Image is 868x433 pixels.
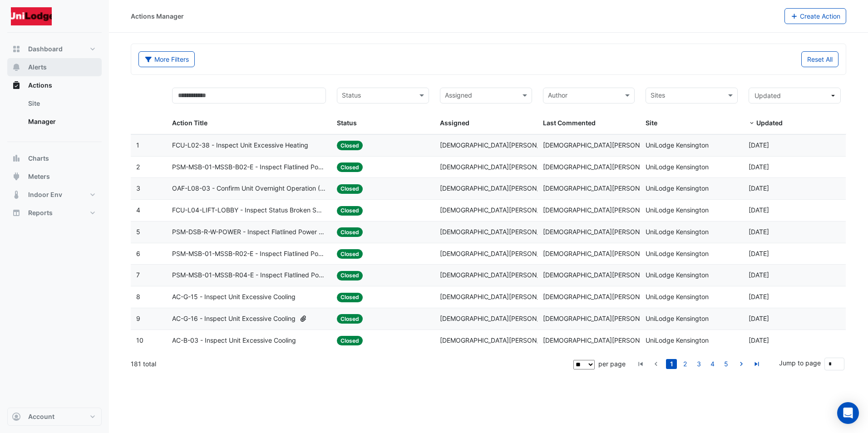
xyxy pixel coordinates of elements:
[7,149,102,167] button: Charts
[749,336,769,344] span: 2025-08-19T12:14:44.888
[21,94,102,113] a: Site
[651,359,661,369] a: go to previous page
[543,184,663,192] span: [DEMOGRAPHIC_DATA][PERSON_NAME]
[12,154,21,163] app-icon: Charts
[28,208,53,217] span: Reports
[337,119,357,127] span: Status
[28,63,47,72] span: Alerts
[749,163,769,171] span: 2025-08-27T11:25:29.479
[440,141,560,149] span: [DEMOGRAPHIC_DATA][PERSON_NAME]
[646,141,709,149] span: UniLodge Kensington
[172,249,326,259] span: PSM-MSB-01-MSSB-R02-E - Inspect Flatlined Power Sub-Meter
[172,205,326,216] span: FCU-L04-LIFT-LOBBY - Inspect Status Broken Switch
[337,293,363,302] span: Closed
[693,359,704,369] a: 3
[680,359,690,369] a: 2
[440,119,469,127] span: Assigned
[21,113,102,131] a: Manager
[635,359,646,369] a: go to first page
[440,184,560,192] span: [DEMOGRAPHIC_DATA][PERSON_NAME]
[7,408,102,426] button: Account
[337,227,363,237] span: Closed
[749,250,769,257] span: 2025-08-20T13:37:22.672
[172,227,326,237] span: PSM-DSB-R-W-POWER - Inspect Flatlined Power Sub-Meter
[136,206,140,214] span: 4
[598,360,626,368] span: per page
[665,359,678,369] li: page 1
[755,92,781,99] span: Updated
[172,270,326,280] span: PSM-MSB-01-MSSB-R04-E - Inspect Flatlined Power Sub-Meter
[646,228,709,236] span: UniLodge Kensington
[7,40,102,58] button: Dashboard
[12,63,21,72] app-icon: Alerts
[7,186,102,204] button: Indoor Env
[705,359,719,369] li: page 4
[543,293,663,300] span: [DEMOGRAPHIC_DATA][PERSON_NAME]
[136,228,140,236] span: 5
[440,271,560,279] span: [DEMOGRAPHIC_DATA][PERSON_NAME]
[136,184,140,192] span: 3
[7,58,102,76] button: Alerts
[172,119,207,127] span: Action Title
[28,44,63,54] span: Dashboard
[543,271,663,279] span: [DEMOGRAPHIC_DATA][PERSON_NAME]
[707,359,718,369] a: 4
[131,353,572,375] div: 181 total
[646,206,709,214] span: UniLodge Kensington
[136,141,139,149] span: 1
[692,359,705,369] li: page 3
[720,359,731,369] a: 5
[138,51,195,67] button: More Filters
[646,271,709,279] span: UniLodge Kensington
[646,315,709,322] span: UniLodge Kensington
[440,228,560,236] span: [DEMOGRAPHIC_DATA][PERSON_NAME]
[543,141,663,149] span: [DEMOGRAPHIC_DATA][PERSON_NAME]
[749,206,769,214] span: 2025-08-25T11:50:36.764
[543,163,663,171] span: [DEMOGRAPHIC_DATA][PERSON_NAME]
[28,81,52,90] span: Actions
[749,141,769,149] span: 2025-08-27T11:25:34.091
[337,271,363,280] span: Closed
[172,335,296,346] span: AC-B-03 - Inspect Unit Excessive Cooling
[172,292,296,302] span: AC-G-15 - Inspect Unit Excessive Cooling
[7,94,102,134] div: Actions
[337,184,363,194] span: Closed
[136,336,143,344] span: 10
[678,359,692,369] li: page 2
[28,190,62,199] span: Indoor Env
[719,359,733,369] li: page 5
[751,359,762,369] a: go to last page
[136,250,140,257] span: 6
[646,119,657,127] span: Site
[646,336,709,344] span: UniLodge Kensington
[7,204,102,222] button: Reports
[440,315,560,322] span: [DEMOGRAPHIC_DATA][PERSON_NAME]
[784,8,847,24] button: Create Action
[666,359,677,369] a: 1
[337,162,363,172] span: Closed
[337,314,363,324] span: Closed
[543,206,663,214] span: [DEMOGRAPHIC_DATA][PERSON_NAME]
[440,206,560,214] span: [DEMOGRAPHIC_DATA][PERSON_NAME]
[337,141,363,150] span: Closed
[136,293,140,300] span: 8
[136,163,140,171] span: 2
[440,293,560,300] span: [DEMOGRAPHIC_DATA][PERSON_NAME]
[136,271,140,279] span: 7
[837,402,859,424] div: Open Intercom Messenger
[736,359,747,369] a: go to next page
[749,228,769,236] span: 2025-08-20T13:37:28.019
[136,315,140,322] span: 9
[440,163,560,171] span: [DEMOGRAPHIC_DATA][PERSON_NAME]
[543,119,596,127] span: Last Commented
[779,358,821,368] label: Jump to page
[172,140,308,151] span: FCU-L02-38 - Inspect Unit Excessive Heating
[12,44,21,54] app-icon: Dashboard
[12,208,21,217] app-icon: Reports
[749,315,769,322] span: 2025-08-19T15:28:21.561
[749,88,841,103] button: Updated
[440,250,560,257] span: [DEMOGRAPHIC_DATA][PERSON_NAME]
[7,76,102,94] button: Actions
[646,293,709,300] span: UniLodge Kensington
[28,154,49,163] span: Charts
